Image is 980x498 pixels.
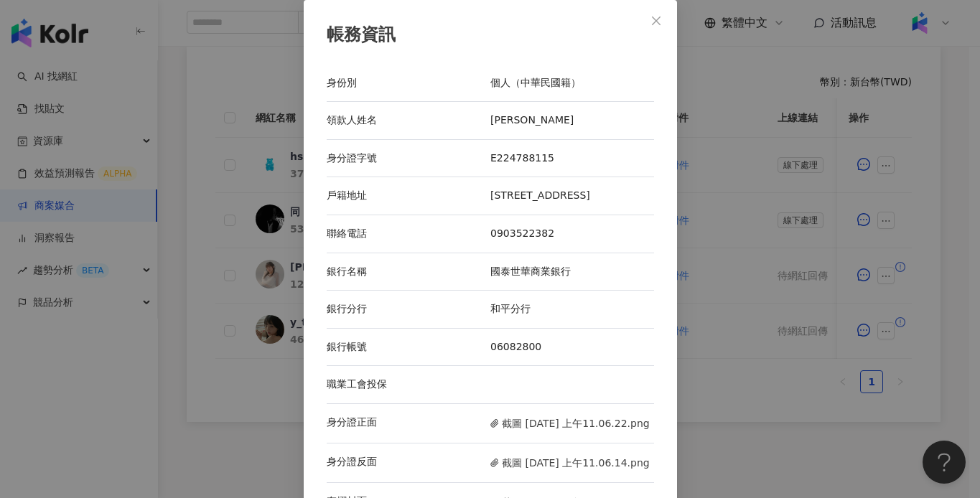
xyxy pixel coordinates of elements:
div: [PERSON_NAME] [490,113,654,128]
div: 身份別 [327,76,490,90]
div: 和平分行 [490,302,654,316]
button: Close [642,6,671,35]
div: 職業工會投保 [327,377,490,392]
div: 銀行名稱 [327,265,490,279]
div: 戶籍地址 [327,189,490,203]
div: 身分證字號 [327,151,490,166]
div: 銀行分行 [327,302,490,316]
div: 身分證正面 [327,415,490,431]
span: 截圖 [DATE] 上午11.06.22.png [490,415,650,431]
div: 個人（中華民國籍） [490,76,654,90]
div: 領款人姓名 [327,113,490,128]
div: 國泰世華商業銀行 [490,265,654,279]
div: E224788115 [490,151,654,166]
div: 身分證反面 [327,455,490,471]
div: 聯絡電話 [327,227,490,241]
div: 0903522382 [490,227,654,241]
div: 銀行帳號 [327,340,490,354]
div: 06082800 [490,340,654,354]
span: 截圖 [DATE] 上午11.06.14.png [490,455,650,471]
span: close [650,15,662,27]
div: 帳務資訊 [327,23,654,47]
div: [STREET_ADDRESS] [490,189,654,203]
